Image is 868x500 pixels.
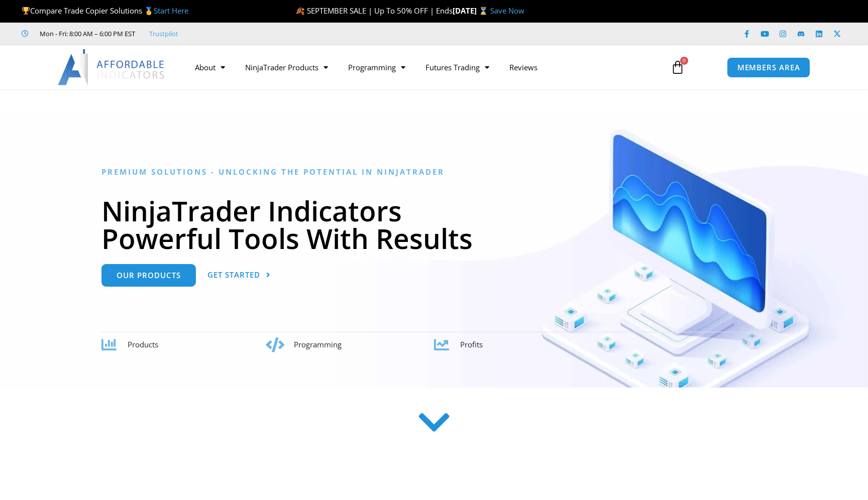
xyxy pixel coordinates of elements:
[680,57,688,65] span: 0
[128,339,158,349] span: Products
[294,339,342,349] span: Programming
[117,272,181,279] span: Our Products
[656,53,700,82] a: 0
[154,6,188,16] a: Start Here
[207,271,260,279] span: Get Started
[453,6,490,16] strong: [DATE] ⌛
[185,56,659,79] nav: Menu
[149,28,178,40] a: Trustpilot
[338,56,415,79] a: Programming
[235,56,338,79] a: NinjaTrader Products
[295,6,453,16] span: 🍂 SEPTEMBER SALE | Up To 50% OFF | Ends
[101,167,767,177] h6: Premium Solutions - Unlocking the Potential in NinjaTrader
[37,28,135,40] span: Mon - Fri: 8:00 AM – 6:00 PM EST
[185,56,235,79] a: About
[22,7,30,15] img: 🏆
[737,64,800,71] span: MEMBERS AREA
[499,56,548,79] a: Reviews
[101,197,767,252] h1: NinjaTrader Indicators Powerful Tools With Results
[727,57,811,78] a: MEMBERS AREA
[460,339,483,349] span: Profits
[22,6,188,16] span: Compare Trade Copier Solutions 🥇
[490,6,524,16] a: Save Now
[415,56,499,79] a: Futures Trading
[58,49,166,85] img: LogoAI | Affordable Indicators – NinjaTrader
[101,264,196,287] a: Our Products
[207,264,271,287] a: Get Started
